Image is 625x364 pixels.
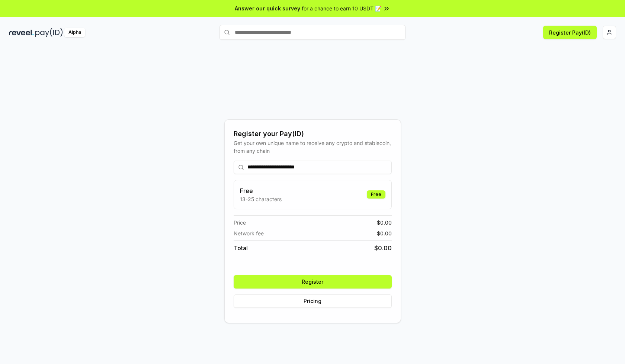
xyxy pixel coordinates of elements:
button: Pricing [234,294,392,308]
span: $ 0.00 [377,219,392,226]
button: Register Pay(ID) [543,26,597,39]
p: 13-25 characters [240,195,282,203]
span: Price [234,219,246,226]
span: for a chance to earn 10 USDT 📝 [302,4,381,12]
button: Register [234,275,392,289]
span: Total [234,244,248,252]
h3: Free [240,186,282,195]
span: Answer our quick survey [235,4,300,12]
span: $ 0.00 [377,229,392,237]
img: reveel_dark [9,28,34,37]
img: pay_id [35,28,63,37]
span: Network fee [234,229,264,237]
div: Alpha [64,28,85,37]
div: Get your own unique name to receive any crypto and stablecoin, from any chain [234,139,392,155]
div: Free [367,190,385,199]
span: $ 0.00 [374,244,392,252]
div: Register your Pay(ID) [234,129,392,139]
